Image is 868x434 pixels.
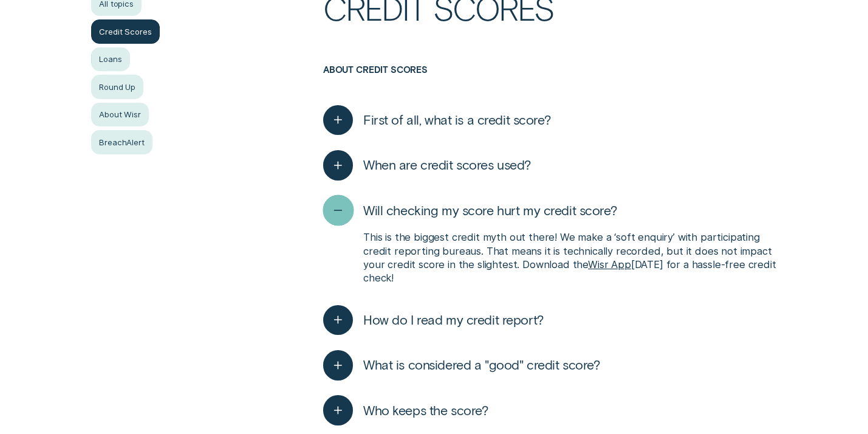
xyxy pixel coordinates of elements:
[323,350,600,381] button: What is considered a "good" credit score?
[323,64,777,97] h3: About credit scores
[363,230,777,284] p: This is the biggest credit myth out there! We make a ‘soft enquiryʼ with participating credit rep...
[91,75,143,99] a: Round Up
[363,402,488,419] span: Who keeps the score?
[323,395,488,425] button: Who keeps the score?
[363,157,531,173] span: When are credit scores used?
[323,150,531,181] button: When are credit scores used?
[363,357,600,373] span: What is considered a "good" credit score?
[363,112,550,128] span: First of all, what is a credit score?
[91,103,149,127] a: About Wisr
[588,258,631,270] a: Wisr App
[91,47,130,72] a: Loans
[91,19,160,44] a: Credit Scores
[363,202,617,219] span: Will checking my score hurt my credit score?
[323,195,617,226] button: Will checking my score hurt my credit score?
[323,305,544,336] button: How do I read my credit report?
[323,105,550,136] button: First of all, what is a credit score?
[91,130,152,154] a: BreachAlert
[363,312,544,328] span: How do I read my credit report?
